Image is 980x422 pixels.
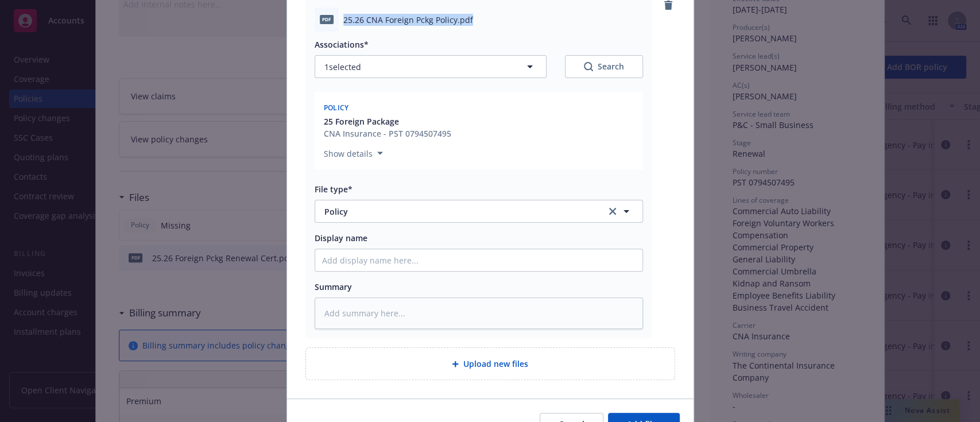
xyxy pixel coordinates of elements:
input: Add display name here... [315,249,642,271]
button: Policyclear selection [315,200,643,223]
span: Policy [324,206,590,218]
span: Summary [315,281,352,292]
a: clear selection [606,204,619,218]
span: Display name [315,233,367,243]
